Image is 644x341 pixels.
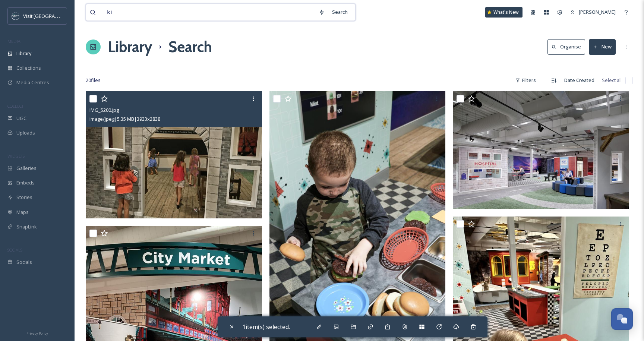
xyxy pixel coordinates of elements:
[12,12,19,20] img: c3es6xdrejuflcaqpovn.png
[7,103,23,109] span: COLLECT
[7,38,20,44] span: MEDIA
[16,209,29,216] span: Maps
[86,77,101,84] span: 20 file s
[103,4,315,20] input: Search your library
[16,79,49,86] span: Media Centres
[16,115,26,122] span: UGC
[547,39,589,54] a: Organise
[26,331,48,336] span: Privacy Policy
[453,91,629,209] img: JohnsonCountyArtHC_025_HR.jpg
[512,73,540,88] div: Filters
[23,12,81,19] span: Visit [GEOGRAPHIC_DATA]
[602,77,622,84] span: Select all
[16,129,35,136] span: Uploads
[485,7,523,18] a: What's New
[89,107,119,113] span: IMG_5200.jpg
[561,73,598,88] div: Date Created
[242,323,290,331] span: 1 item(s) selected.
[611,308,633,330] button: Open Chat
[566,5,619,19] a: [PERSON_NAME]
[7,247,22,253] span: SOCIALS
[328,5,351,19] div: Search
[547,39,585,54] button: Organise
[579,9,616,15] span: [PERSON_NAME]
[7,153,25,159] span: WIDGETS
[89,116,160,122] span: image/jpeg | 5.35 MB | 3933 x 2838
[16,179,35,186] span: Embeds
[168,36,212,58] h1: Search
[16,165,37,172] span: Galleries
[16,64,41,72] span: Collections
[86,91,262,218] img: IMG_5200.jpg
[26,328,48,337] a: Privacy Policy
[108,36,152,58] a: Library
[16,50,31,57] span: Library
[16,259,32,266] span: Socials
[589,39,616,54] button: New
[16,194,32,201] span: Stories
[16,223,37,230] span: SnapLink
